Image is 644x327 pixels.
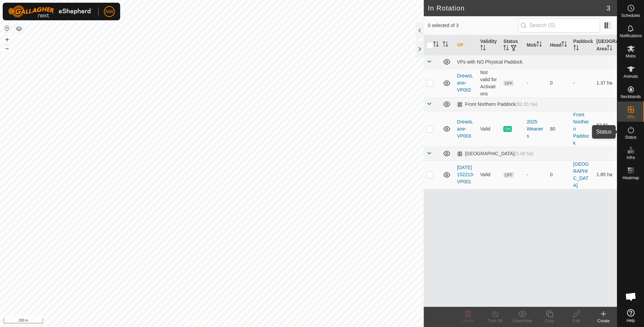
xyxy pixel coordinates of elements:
span: 3 [606,3,610,13]
a: Help [617,306,644,325]
td: 1.85 ha [594,160,617,189]
p-sorticon: Activate to sort [573,46,579,51]
div: [GEOGRAPHIC_DATA] [457,151,533,157]
p-sorticon: Activate to sort [536,42,542,48]
button: Reset Map [3,24,11,32]
span: Infra [626,156,635,160]
span: Notifications [620,34,642,38]
span: (3.48 ha) [514,151,533,156]
td: Valid [478,111,501,147]
button: Map Layers [15,25,23,33]
td: 0 [547,160,571,189]
td: 62.81 ha [594,111,617,147]
th: Head [547,35,571,55]
span: ON [503,126,511,132]
span: Neckbands [620,95,641,99]
div: VPs with NO Physical Paddock [457,59,614,65]
div: - [527,171,545,178]
p-sorticon: Activate to sort [443,42,448,48]
td: 1.37 ha [594,69,617,97]
span: VPs [627,115,634,119]
p-sorticon: Activate to sort [561,42,567,48]
a: DrewsLane-VP002 [457,73,473,93]
span: OFF [503,172,513,178]
div: Create [590,318,617,324]
img: Gallagher Logo [8,5,93,18]
span: Heatmap [622,176,639,180]
p-sorticon: Activate to sort [607,46,612,51]
button: + [3,36,11,44]
span: Help [626,319,635,323]
td: Valid [478,160,501,189]
button: – [3,44,11,52]
a: [GEOGRAPHIC_DATA] [573,161,589,188]
div: - [527,79,545,87]
span: Status [625,135,636,139]
th: Paddock [571,35,594,55]
td: - [571,69,594,97]
td: 80 [547,111,571,147]
span: Mobs [626,54,636,58]
th: Status [501,35,524,55]
a: Contact Us [219,318,239,324]
span: OFF [503,80,513,86]
td: Not valid for Activations [478,69,501,97]
th: Mob [524,35,547,55]
span: NW [105,8,113,15]
div: Copy [536,318,563,324]
span: (62.81 ha) [516,101,537,107]
div: 2025 Weaners [527,118,545,140]
input: Search (S) [518,18,600,32]
td: 0 [547,69,571,97]
p-sorticon: Activate to sort [503,46,509,51]
th: VP [454,35,478,55]
span: Animals [623,74,638,78]
div: Edit [563,318,590,324]
span: Schedules [621,14,640,18]
a: DrewsLane-VP003 [457,119,473,139]
a: [DATE] 152213-VP001 [457,165,474,184]
p-sorticon: Activate to sort [433,42,439,48]
a: Front Northern Paddock [573,112,589,146]
a: Open chat [621,286,641,307]
div: Turn Off [482,318,509,324]
span: 0 selected of 3 [428,22,518,29]
div: Front Northern Paddock [457,101,537,107]
h2: In Rotation [428,4,606,12]
span: Delete [462,319,474,323]
a: Privacy Policy [185,318,210,324]
th: [GEOGRAPHIC_DATA] Area [594,35,617,55]
p-sorticon: Activate to sort [480,46,486,51]
div: Show/Hide [509,318,536,324]
th: Validity [478,35,501,55]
